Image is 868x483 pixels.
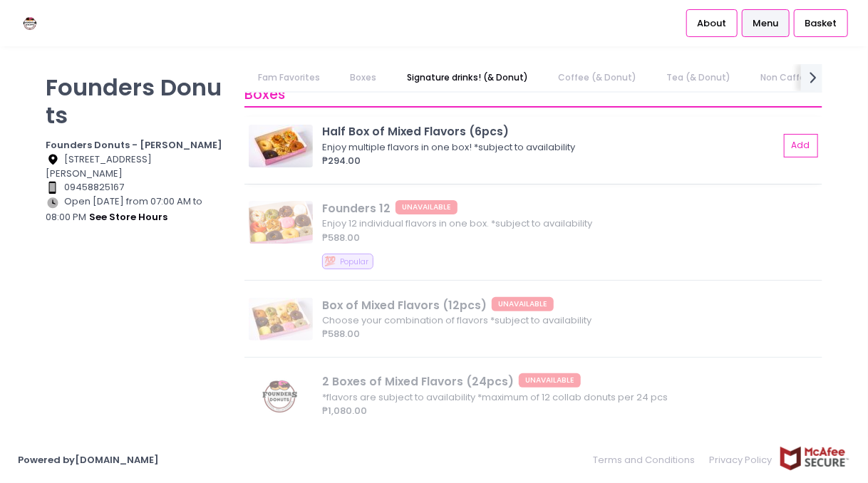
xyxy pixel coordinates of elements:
a: Tea (& Donut) [653,64,745,91]
p: Founders Donuts [46,73,227,129]
a: Boxes [336,64,391,91]
img: mcafee-secure [779,446,850,471]
a: Coffee (& Donut) [544,64,651,91]
a: Powered by[DOMAIN_NAME] [18,453,159,467]
span: Basket [805,16,837,31]
a: About [686,9,738,36]
div: ₱294.00 [322,154,779,168]
button: Add [784,134,818,157]
a: Terms and Conditions [594,446,703,474]
a: Signature drinks! (& Donut) [393,64,542,91]
a: Non Caffeine [747,64,833,91]
div: Enjoy multiple flavors in one box! *subject to availability [322,140,775,155]
a: Fam Favorites [244,64,334,91]
b: Founders Donuts - [PERSON_NAME] [46,138,222,152]
div: 09458825167 [46,180,227,194]
a: Privacy Policy [703,446,780,474]
img: Half Box of Mixed Flavors (6pcs) [249,125,313,167]
button: see store hours [88,209,168,225]
div: Half Box of Mixed Flavors (6pcs) [322,123,779,140]
div: Open [DATE] from 07:00 AM to 08:00 PM [46,194,227,224]
a: Menu [742,9,790,36]
span: Boxes [244,85,285,104]
div: [STREET_ADDRESS][PERSON_NAME] [46,152,227,181]
img: logo [18,11,43,36]
span: Menu [753,16,778,31]
span: About [697,16,726,31]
